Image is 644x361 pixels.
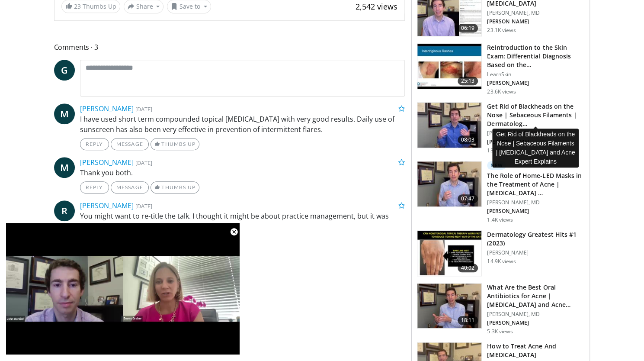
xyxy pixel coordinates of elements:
a: [PERSON_NAME] [80,158,134,167]
p: [PERSON_NAME], MD [487,130,584,137]
p: [PERSON_NAME], MD [487,311,584,318]
a: [PERSON_NAME] [80,201,134,210]
p: LearnSkin [487,71,584,78]
small: [DATE] [135,159,152,167]
p: 23.1K views [487,27,516,34]
p: [PERSON_NAME], MD [487,10,584,16]
h3: Get Rid of Blackheads on the Nose | Sebaceous Filaments | Dermatolog… [487,102,584,128]
p: I have used short term compounded topical [MEDICAL_DATA] with very good results. Daily use of sun... [80,114,405,135]
span: 40:02 [458,264,478,272]
p: New [487,161,506,170]
p: You might want to re-title the talk. I thought it might be about practice management, but it was ... [80,211,405,232]
a: Reply [80,181,109,193]
p: [PERSON_NAME] [487,249,584,256]
a: Message [111,138,149,150]
a: 08:03 Get Rid of Blackheads on the Nose | Sebaceous Filaments | Dermatolog… [PERSON_NAME], MD [PE... [417,102,584,154]
p: 23.6K views [487,88,516,95]
button: Close [225,223,243,241]
a: Thumbs Up [151,138,199,150]
span: Comments 3 [54,42,405,53]
span: 23 [74,2,81,10]
a: M [54,103,75,124]
small: [DATE] [135,202,152,210]
img: 54dc8b42-62c8-44d6-bda4-e2b4e6a7c56d.150x105_q85_crop-smart_upscale.jpg [417,103,481,148]
img: cd394936-f734-46a2-a1c5-7eff6e6d7a1f.150x105_q85_crop-smart_upscale.jpg [417,284,481,329]
span: 08:03 [458,135,478,144]
span: 07:47 [458,194,478,203]
a: [PERSON_NAME] [80,104,134,113]
img: 167f4955-2110-4677-a6aa-4d4647c2ca19.150x105_q85_crop-smart_upscale.jpg [417,231,481,276]
p: 14.9K views [487,258,516,265]
span: 25:13 [458,77,478,85]
p: [PERSON_NAME] [487,139,584,145]
p: [PERSON_NAME] [487,319,584,326]
a: 25:13 Reintroduction to the Skin Exam: Differential Diagnosis Based on the… LearnSkin [PERSON_NAM... [417,43,584,95]
img: 022c50fb-a848-4cac-a9d8-ea0906b33a1b.150x105_q85_crop-smart_upscale.jpg [417,44,481,89]
a: M [54,157,75,178]
p: [PERSON_NAME] [487,208,584,215]
a: Message [111,181,149,193]
video-js: Video Player [6,223,240,355]
a: 07:47 New The Role of Home-LED Masks in the Treatment of Acne | [MEDICAL_DATA] … [PERSON_NAME], M... [417,161,584,223]
img: bdc749e8-e5f5-404f-8c3a-bce07f5c1739.150x105_q85_crop-smart_upscale.jpg [417,161,481,206]
p: 13.2K views [487,147,516,154]
p: 1.4K views [487,216,513,223]
span: 06:19 [458,24,478,32]
span: 18:11 [458,316,478,325]
div: Get Rid of Blackheads on the Nose | Sebaceous Filaments | [MEDICAL_DATA] and Acne Expert Explains [492,129,579,168]
small: [DATE] [135,105,152,113]
a: 18:11 What Are the Best Oral Antibiotics for Acne | [MEDICAL_DATA] and Acne… [PERSON_NAME], MD [P... [417,283,584,335]
h3: Dermatology Greatest Hits #1 (2023) [487,230,584,248]
p: [PERSON_NAME], MD [487,199,584,206]
h3: How to Treat Acne And [MEDICAL_DATA] [487,342,584,359]
a: Reply [80,138,109,150]
h3: What Are the Best Oral Antibiotics for Acne | [MEDICAL_DATA] and Acne… [487,283,584,309]
a: 40:02 Dermatology Greatest Hits #1 (2023) [PERSON_NAME] 14.9K views [417,230,584,276]
p: Thank you both. [80,168,405,178]
p: [PERSON_NAME] [487,80,584,87]
span: 2,542 views [356,1,397,12]
a: Thumbs Up [151,181,199,193]
p: [PERSON_NAME] [487,18,584,25]
p: 5.3K views [487,328,513,335]
h3: Reintroduction to the Skin Exam: Differential Diagnosis Based on the… [487,43,584,69]
h3: The Role of Home-LED Masks in the Treatment of Acne | [MEDICAL_DATA] … [487,171,584,197]
a: R [54,200,75,221]
a: G [54,60,75,81]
